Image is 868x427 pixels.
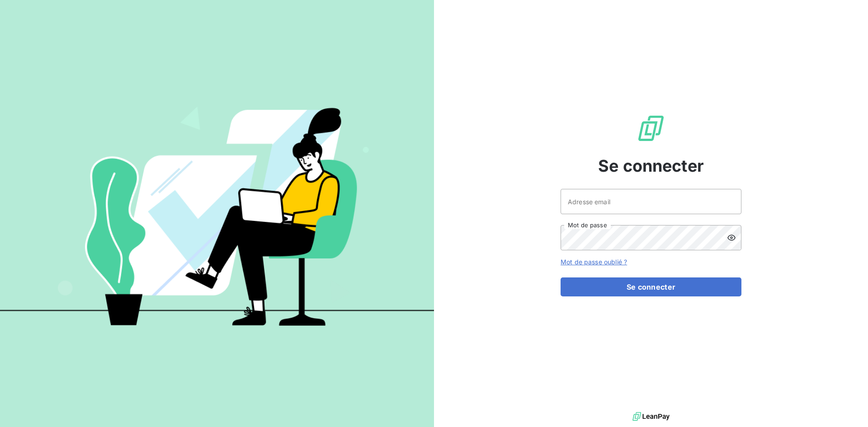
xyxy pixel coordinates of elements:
[561,189,741,214] input: placeholder
[637,114,665,143] img: Logo LeanPay
[632,410,670,423] img: logo
[598,154,704,178] span: Se connecter
[561,258,627,266] a: Mot de passe oublié ?
[561,277,741,296] button: Se connecter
